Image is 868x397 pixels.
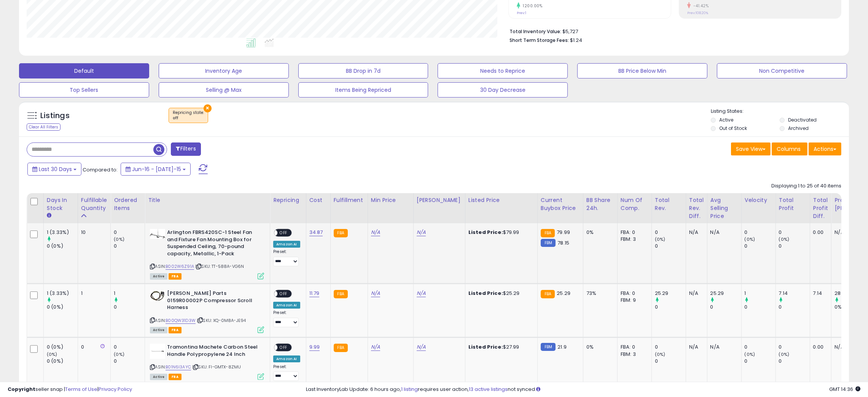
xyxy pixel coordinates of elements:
[401,386,418,393] a: 1 listing
[47,304,78,311] div: 0 (0%)
[745,358,776,365] div: 0
[655,229,686,236] div: 0
[710,196,738,220] div: Avg Selling Price
[39,165,72,173] span: Last 30 Days
[710,290,741,297] div: 25.29
[47,229,78,236] div: 1 (3.33%)
[47,351,57,357] small: (0%)
[689,229,701,236] div: N/A
[468,196,534,204] div: Listed Price
[278,230,290,236] span: OFF
[19,63,149,78] button: Default
[577,63,707,78] button: BB Price Below Min
[173,115,204,121] div: off
[371,343,380,351] a: N/A
[334,344,348,352] small: FBA
[169,374,182,380] span: FBA
[711,108,849,115] p: Listing States:
[813,344,826,351] div: 0.00
[334,290,348,298] small: FBA
[114,351,124,357] small: (0%)
[710,304,741,311] div: 0
[621,290,646,297] div: FBA: 0
[371,290,380,297] a: N/A
[65,386,97,393] a: Terms of Use
[150,229,165,239] img: 31bEbi2hsXL._SL40_.jpg
[779,236,790,242] small: (0%)
[334,196,365,204] div: Fulfillment
[777,145,801,153] span: Columns
[772,142,807,155] button: Columns
[438,63,568,78] button: Needs to Reprice
[710,229,736,236] div: N/A
[779,304,810,311] div: 0
[83,166,118,173] span: Compared to:
[371,229,380,236] a: N/A
[114,229,145,236] div: 0
[655,344,686,351] div: 0
[47,212,51,219] small: Days In Stock.
[745,344,776,351] div: 0
[621,229,646,236] div: FBA: 0
[710,344,736,351] div: N/A
[829,386,860,393] span: 2025-08-15 14:36 GMT
[689,196,704,220] div: Total Rev. Diff.
[167,344,260,360] b: Tramontina Machete Carbon Steel Handle Polypropylene 24 Inch
[273,364,300,381] div: Preset:
[621,351,646,358] div: FBM: 3
[813,290,826,297] div: 7.14
[655,236,666,242] small: (0%)
[541,290,555,298] small: FBA
[114,290,145,297] div: 1
[19,82,149,98] button: Top Sellers
[273,355,300,362] div: Amazon AI
[273,310,300,327] div: Preset:
[273,241,300,248] div: Amazon AI
[745,236,755,242] small: (0%)
[691,3,709,9] small: -41.42%
[779,243,810,250] div: 0
[167,290,260,313] b: [PERSON_NAME] Parts 0159R00002P Compressor Scroll Harness
[192,364,241,370] span: | SKU: FI-GMTX-8ZMU
[309,290,320,297] a: 11.79
[114,358,145,365] div: 0
[813,229,826,236] div: 0.00
[468,229,532,236] div: $79.99
[468,290,503,297] b: Listed Price:
[510,28,561,35] b: Total Inventory Value:
[150,229,264,279] div: ASIN:
[197,317,246,323] span: | SKU: XQ-0M8A-JE94
[586,196,614,212] div: BB Share 24h.
[557,229,570,236] span: 79.99
[132,165,181,173] span: Jun-16 - [DATE]-15
[745,196,772,204] div: Velocity
[273,196,303,204] div: Repricing
[788,125,809,131] label: Archived
[570,37,582,44] span: $1.24
[621,236,646,243] div: FBM: 3
[655,243,686,250] div: 0
[81,344,105,351] div: 0
[719,117,733,123] label: Active
[586,344,612,351] div: 0%
[114,196,142,212] div: Ordered Items
[745,351,755,357] small: (0%)
[167,229,260,259] b: Arlington FBRS420SC-1 Steel Fan and Fixture Fan Mounting Box for Suspended Ceiling, 70-pound capa...
[114,243,145,250] div: 0
[166,317,196,324] a: B00QW31D3W
[81,229,105,236] div: 10
[510,26,836,35] li: $5,727
[334,229,348,237] small: FBA
[788,117,817,123] label: Deactivated
[166,364,191,370] a: B01N6I3AYC
[278,291,290,297] span: OFF
[309,196,327,204] div: Cost
[745,229,776,236] div: 0
[541,196,580,212] div: Current Buybox Price
[273,302,300,309] div: Amazon AI
[687,11,708,15] small: Prev: 108.20%
[438,82,568,98] button: 30 Day Decrease
[655,358,686,365] div: 0
[150,290,264,332] div: ASIN:
[517,11,526,15] small: Prev: 1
